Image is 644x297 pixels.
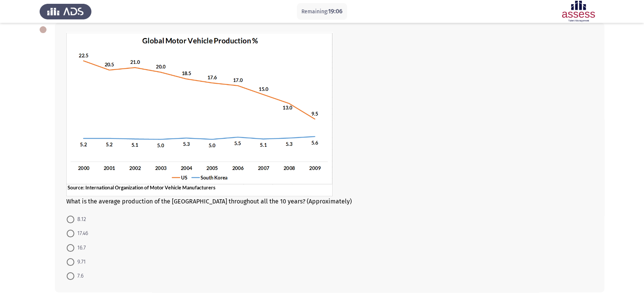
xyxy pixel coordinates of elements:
[66,32,593,205] div: What is the average production of the [GEOGRAPHIC_DATA] throughout all the 10 years? (Approximately)
[301,7,343,16] p: Remaining:
[74,229,88,238] span: 17.46
[553,1,604,22] img: Assessment logo of ASSESS Focus 4 Module Assessment (EN/AR) (Basic - IB)
[74,215,86,224] span: 8.12
[74,272,83,281] span: 7.6
[328,8,343,15] span: 19:06
[40,1,91,22] img: Assess Talent Management logo
[66,32,333,196] img: RU5fUk5DXzM5LnBuZzE2OTEzMTQ0Nzc3OTM=.png
[74,243,86,253] span: 16.7
[74,257,86,267] span: 9.71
